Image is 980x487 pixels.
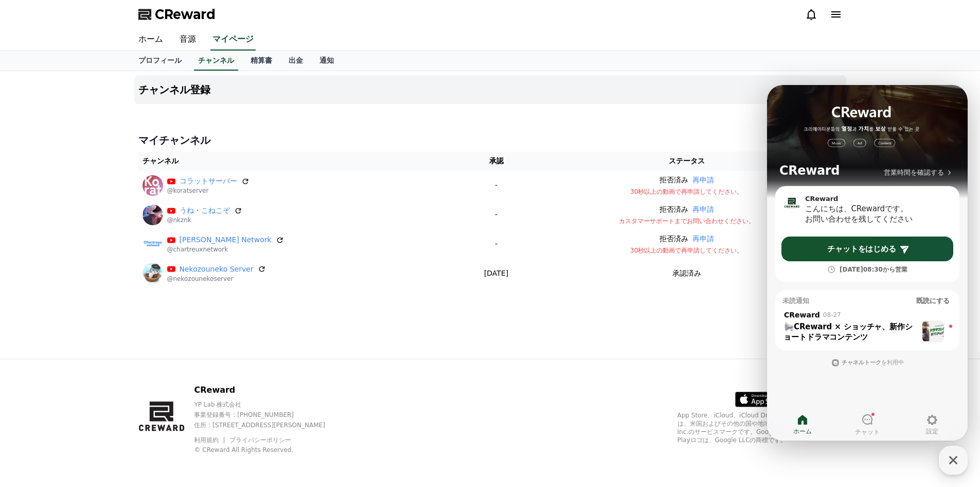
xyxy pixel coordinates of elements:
[194,436,226,444] a: 利用規約
[531,152,842,171] th: ステータス
[194,446,343,454] p: © CReward All Rights Reserved.
[142,205,163,225] img: うね・こねこぞ
[134,75,846,104] button: チャンネル登録
[461,152,531,171] th: 承認
[142,175,163,196] img: コラットサーバー
[167,187,250,195] p: @koratserver
[465,180,527,191] p: -
[194,400,343,409] p: YP Lab 株式会社
[138,84,210,95] h4: チャンネル登録
[660,233,688,244] p: 拒否済み
[138,152,461,171] th: チャンネル
[194,421,343,429] p: 住所 : [STREET_ADDRESS][PERSON_NAME]
[171,29,204,51] a: 音源
[194,384,343,396] p: CReward
[180,234,272,245] a: [PERSON_NAME] Network
[167,245,284,254] p: @chartreuxnetwork
[155,6,216,23] span: CReward
[167,275,266,283] p: @nekozounekoserver
[130,51,190,71] a: プロフィール
[692,204,714,215] button: 再申請
[280,51,311,71] a: 出金
[672,268,701,279] p: 承認済み
[130,29,171,51] a: ホーム
[180,205,230,216] a: うね・こねこぞ
[142,234,163,255] img: Chartreux Network
[242,51,280,71] a: 精算書
[465,268,527,279] p: [DATE]
[229,436,291,444] a: プライバシーポリシー
[767,85,968,441] iframe: Channel chat
[536,246,838,255] p: 30秒以上の動画で再申請してください。
[692,175,714,186] button: 再申請
[678,411,842,444] p: App Store、iCloud、iCloud Drive、およびiTunes Storeは、米国およびその他の国や地域で登録されているApple Inc.のサービスマークです。Google P...
[167,216,242,224] p: @nkznk
[138,133,842,147] h4: マイチャンネル
[660,204,688,215] p: 拒否済み
[536,188,838,196] p: 30秒以上の動画で再申請してください。
[142,263,163,283] img: Nekozouneko Server
[536,217,838,225] p: カスタマーサポートまでお問い合わせください。
[465,239,527,249] p: -
[194,411,343,419] p: 事業登録番号 : [PHONE_NUMBER]
[692,233,714,244] button: 再申請
[311,51,342,71] a: 通知
[180,264,254,275] a: Nekozouneko Server
[210,29,256,51] a: マイページ
[465,209,527,220] p: -
[180,176,237,187] a: コラットサーバー
[660,175,688,186] p: 拒否済み
[194,51,238,71] a: チャンネル
[138,6,216,23] a: CReward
